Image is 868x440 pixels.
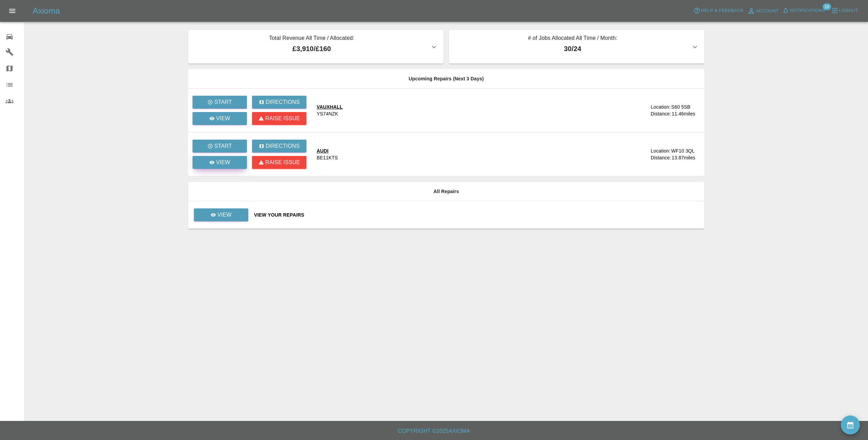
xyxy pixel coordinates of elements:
[692,5,745,16] button: Help & Feedback
[194,44,430,54] p: £3,910 / £160
[266,98,300,106] p: Directions
[216,114,230,123] p: View
[4,3,20,19] button: Open drawer
[454,44,691,54] p: 30 / 24
[194,34,430,44] p: Total Revenue All Time / Allocated:
[252,156,306,169] button: Raise issue
[822,3,831,10] span: 19
[317,147,338,154] div: AUDI
[188,30,444,64] button: Total Revenue All Time / Allocated:£3,910/£160
[317,104,343,110] div: VAUXHALL
[317,147,616,161] a: AUDIBE11KTS
[188,182,704,201] th: All Repairs
[651,104,670,110] div: Location:
[454,34,691,44] p: # of Jobs Allocated All Time / Month:
[317,104,616,117] a: VAUXHALLYS74NZK
[252,96,306,109] button: Directions
[217,211,232,219] p: View
[839,7,858,15] span: Logout
[194,208,248,221] a: View
[265,158,300,167] p: Raise issue
[252,140,306,153] button: Directions
[651,154,671,161] div: Distance:
[746,5,781,16] a: Account
[216,158,230,167] p: View
[671,104,690,110] div: S60 5SB
[193,112,247,125] a: View
[672,154,699,161] div: 13.87 miles
[756,7,779,15] span: Account
[671,147,695,154] div: WF10 3QL
[214,142,232,150] p: Start
[254,211,699,218] a: View Your Repairs
[651,110,671,117] div: Distance:
[621,147,699,161] a: Location:WF10 3QLDistance:13.87miles
[790,7,825,15] span: Notifications
[193,156,247,169] a: View
[701,7,744,15] span: Help & Feedback
[33,5,60,16] h5: Axioma
[841,415,860,435] button: availability
[830,5,860,16] button: Logout
[266,142,300,150] p: Directions
[621,104,699,117] a: Location:S60 5SBDistance:11.46miles
[265,114,300,123] p: Raise issue
[252,112,306,125] button: Raise issue
[317,110,338,117] div: YS74NZK
[672,110,699,117] div: 11.46 miles
[449,30,704,64] button: # of Jobs Allocated All Time / Month:30/24
[188,69,704,89] th: Upcoming Repairs (Next 3 Days)
[781,5,827,16] button: Notifications
[651,147,670,154] div: Location:
[214,98,232,106] p: Start
[193,96,247,109] button: Start
[317,154,338,161] div: BE11KTS
[194,212,249,217] a: View
[5,426,863,436] h6: Copyright © 2025 Axioma
[193,140,247,153] button: Start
